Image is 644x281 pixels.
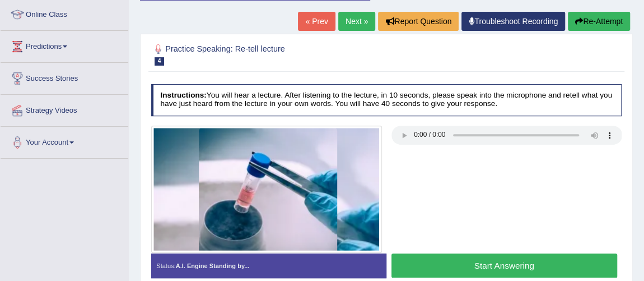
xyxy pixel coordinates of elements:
[1,31,128,59] a: Predictions
[1,95,128,123] a: Strategy Videos
[338,12,375,31] a: Next »
[151,42,443,66] h2: Practice Speaking: Re-tell lecture
[176,262,250,269] strong: A.I. Engine Standing by...
[298,12,335,31] a: « Prev
[155,57,165,66] span: 4
[568,12,630,31] button: Re-Attempt
[461,12,565,31] a: Troubleshoot Recording
[151,254,386,278] div: Status:
[1,127,128,155] a: Your Account
[391,254,617,278] button: Start Answering
[378,12,459,31] button: Report Question
[1,63,128,91] a: Success Stories
[151,84,622,116] h4: You will hear a lecture. After listening to the lecture, in 10 seconds, please speak into the mic...
[160,91,206,99] b: Instructions:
